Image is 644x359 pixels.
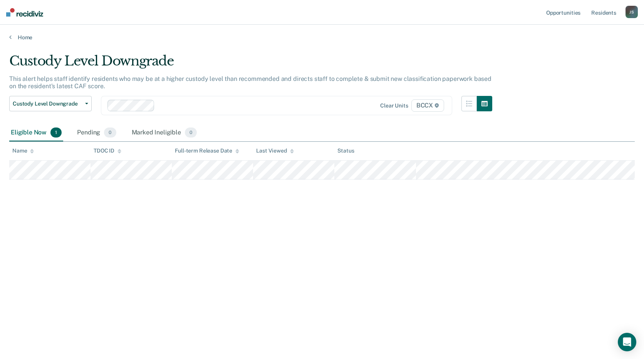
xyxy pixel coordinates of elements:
[9,75,491,90] p: This alert helps staff identify residents who may be at a higher custody level than recommended a...
[6,8,43,17] img: Recidiviz
[13,101,82,107] span: Custody Level Downgrade
[9,124,63,141] div: Eligible Now1
[256,148,293,154] div: Last Viewed
[130,124,199,141] div: Marked Ineligible0
[75,124,117,141] div: Pending0
[185,127,197,138] span: 0
[411,99,444,112] span: BCCX
[380,102,408,109] div: Clear units
[9,53,492,75] div: Custody Level Downgrade
[337,148,354,154] div: Status
[175,148,239,154] div: Full-term Release Date
[9,34,635,41] a: Home
[94,148,121,154] div: TDOC ID
[50,127,62,138] span: 1
[9,96,92,111] button: Custody Level Downgrade
[626,6,638,18] div: J S
[104,127,116,138] span: 0
[626,6,638,18] button: JS
[618,333,636,351] div: Open Intercom Messenger
[12,148,34,154] div: Name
